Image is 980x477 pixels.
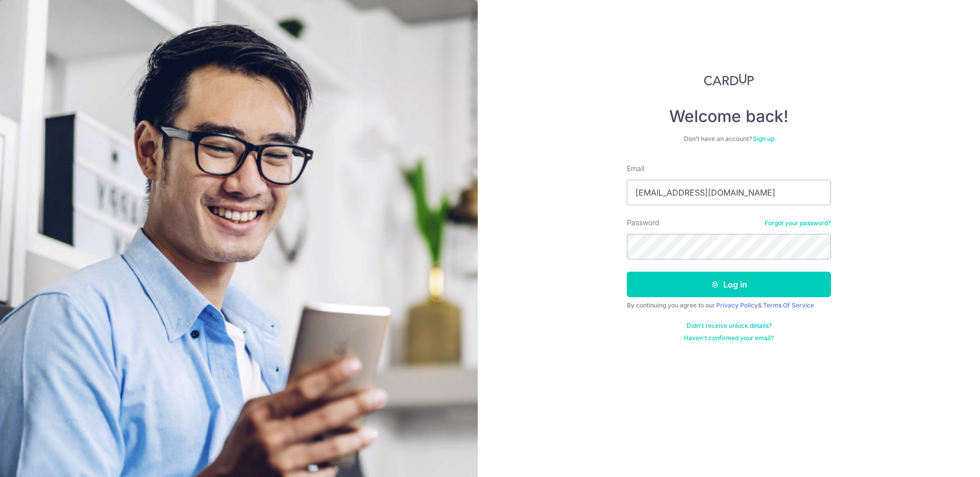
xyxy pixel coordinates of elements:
[687,322,772,330] a: Didn't receive unlock details?
[627,272,831,297] button: Log in
[763,301,814,309] a: Terms Of Service
[627,218,659,228] label: Password
[704,74,754,86] img: CardUp Logo
[765,219,831,227] a: Forgot your password?
[627,180,831,205] input: Enter your Email
[627,106,831,127] h4: Welcome back!
[627,163,644,174] label: Email
[627,301,831,309] div: By continuing you agree to our &
[684,334,774,342] a: Haven't confirmed your email?
[753,135,774,142] a: Sign up
[716,301,758,309] a: Privacy Policy
[627,135,831,143] div: Don’t have an account?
